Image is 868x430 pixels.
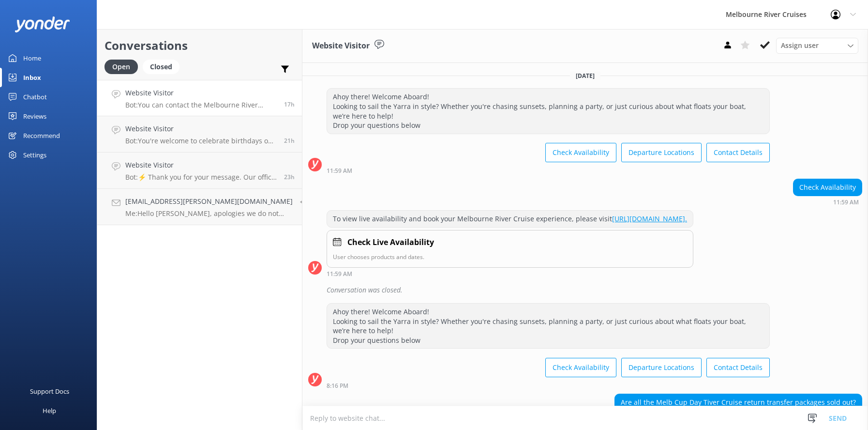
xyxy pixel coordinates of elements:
button: Check Availability [545,358,616,377]
button: Departure Locations [621,358,702,377]
div: Aug 20 2025 11:59am (UTC +10:00) Australia/Sydney [793,199,862,205]
div: Are all the Melb Cup Day Tiver Cruise return transfer packages sold out? [615,394,862,411]
img: yonder-white-logo.png [15,16,70,32]
span: Assign user [781,40,819,51]
a: Website VisitorBot:⚡ Thank you for your message. Our office hours are Mon - Fri 9.30am - 5pm. We'... [97,153,302,189]
div: Chatbot [23,87,47,107]
p: Bot: ⚡ Thank you for your message. Our office hours are Mon - Fri 9.30am - 5pm. We'll get back to... [125,173,277,182]
a: [EMAIL_ADDRESS][PERSON_NAME][DOMAIN_NAME]Me:Hello [PERSON_NAME], apologies we do not have the din... [97,189,302,225]
div: Aug 20 2025 08:16pm (UTC +10:00) Australia/Sydney [327,382,770,389]
a: Website VisitorBot:You're welcome to celebrate birthdays on our dining cruises. Prices for the Sp... [97,116,302,153]
h4: [EMAIL_ADDRESS][PERSON_NAME][DOMAIN_NAME] [125,196,293,207]
h3: Website Visitor [312,40,370,52]
div: Inbox [23,68,41,87]
h4: Website Visitor [125,160,277,170]
strong: 11:59 AM [327,168,352,174]
strong: 8:16 PM [327,383,348,389]
div: Home [23,48,41,68]
button: Contact Details [706,358,770,377]
p: Bot: You can contact the Melbourne River Cruises team by emailing [EMAIL_ADDRESS][DOMAIN_NAME]. V... [125,101,277,109]
span: Aug 20 2025 02:15pm (UTC +10:00) Australia/Sydney [284,173,295,181]
strong: 11:59 AM [833,200,859,205]
span: [DATE] [570,72,600,80]
p: Me: Hello [PERSON_NAME], apologies we do not have the dinner cruise operating tonight. We still h... [125,209,293,218]
div: Ahoy there! Welcome Aboard! Looking to sail the Yarra in style? Whether you're chasing sunsets, p... [327,89,769,133]
div: To view live availability and book your Melbourne River Cruise experience, please visit [327,211,693,227]
div: Support Docs [30,382,69,401]
span: Aug 20 2025 05:09pm (UTC +10:00) Australia/Sydney [284,137,295,145]
a: [URL][DOMAIN_NAME]. [612,214,687,223]
div: Open [105,60,138,74]
div: Conversation was closed. [327,282,862,298]
div: Reviews [23,107,46,126]
div: Ahoy there! Welcome Aboard! Looking to sail the Yarra in style? Whether you're chasing sunsets, p... [327,304,769,348]
button: Departure Locations [621,143,702,162]
div: Aug 20 2025 11:59am (UTC +10:00) Australia/Sydney [327,167,770,174]
h4: Check Live Availability [347,236,434,249]
a: Website VisitorBot:You can contact the Melbourne River Cruises team by emailing [EMAIL_ADDRESS][D... [97,80,302,116]
div: Aug 20 2025 11:59am (UTC +10:00) Australia/Sydney [327,270,693,277]
button: Contact Details [706,143,770,162]
div: Check Availability [793,179,862,196]
a: Closed [143,61,184,72]
button: Check Availability [545,143,616,162]
strong: 11:59 AM [327,271,352,277]
p: Bot: You're welcome to celebrate birthdays on our dining cruises. Prices for the Spirit of Melbou... [125,137,277,145]
h4: Website Visitor [125,88,277,98]
h2: Conversations [105,36,295,55]
span: Aug 20 2025 08:17pm (UTC +10:00) Australia/Sydney [284,100,295,108]
div: Help [43,401,56,420]
a: Open [105,61,143,72]
div: Assign User [776,38,858,53]
div: Closed [143,60,180,74]
div: 2025-08-20T02:00:13.692 [308,282,862,298]
div: Settings [23,145,46,165]
div: Recommend [23,126,60,145]
p: User chooses products and dates. [333,252,687,261]
h4: Website Visitor [125,123,277,134]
